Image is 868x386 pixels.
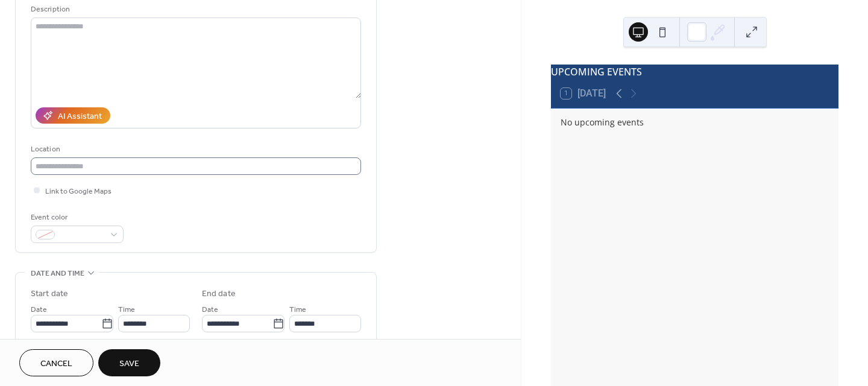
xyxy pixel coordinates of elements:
span: Link to Google Maps [45,185,112,198]
button: Save [98,349,160,376]
div: Location [31,143,359,156]
div: Start date [31,288,68,300]
div: No upcoming events [561,116,829,128]
button: Cancel [19,349,93,376]
span: Time [118,303,135,316]
div: Event color [31,211,121,224]
div: End date [202,288,236,300]
span: Date and time [31,267,84,280]
div: AI Assistant [58,110,102,123]
span: Date [202,303,218,316]
span: Time [289,303,306,316]
span: Save [119,358,139,370]
div: UPCOMING EVENTS [551,65,838,79]
div: Description [31,3,359,16]
span: Date [31,303,47,316]
button: AI Assistant [36,107,110,124]
span: Cancel [40,358,72,370]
